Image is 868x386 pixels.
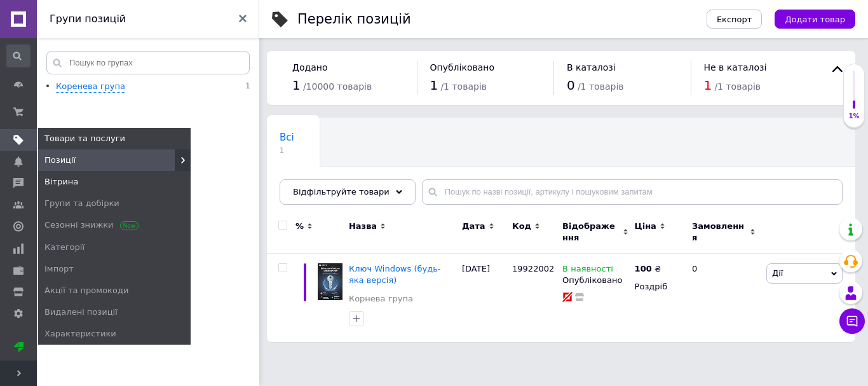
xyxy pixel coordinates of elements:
[459,254,509,342] div: [DATE]
[422,179,843,205] input: Пошук по назві позиції, артикулу і пошуковим запитам
[635,221,656,232] span: Ціна
[567,62,616,72] span: В каталозі
[635,281,681,293] div: Роздріб
[775,10,855,29] button: Додати товар
[714,81,761,92] span: / 1 товарів
[462,221,485,232] span: Дата
[303,81,372,92] span: / 10000 товарів
[46,51,250,74] input: Пошук по групах
[292,62,327,72] span: Додано
[44,285,128,296] span: Акції та промокоди
[785,15,845,24] span: Додати товар
[44,176,78,188] span: Вітрина
[349,293,413,305] a: Корнева група
[245,81,250,93] span: 1
[704,62,767,72] span: Не в каталозі
[280,132,294,143] span: Всі
[562,221,620,244] span: Відображення
[844,112,864,121] div: 1%
[512,221,531,232] span: Код
[567,78,575,93] span: 0
[44,198,119,209] span: Групи та добірки
[635,264,652,273] b: 100
[44,242,85,253] span: Категорії
[38,193,191,214] a: Групи та добірки
[38,301,191,323] a: Видалені позиції
[717,15,752,24] span: Експорт
[38,214,191,236] a: Сезонні знижки
[512,264,554,273] span: 19922002
[635,263,661,275] div: ₴
[704,78,712,93] span: 1
[44,328,116,340] span: Характеристики
[38,171,191,193] a: Вітрина
[38,237,191,258] a: Категорії
[295,221,304,232] span: %
[562,264,613,277] span: В наявності
[297,13,411,26] div: Перелік позицій
[44,263,74,275] span: Імпорт
[44,307,118,318] span: Видалені позиції
[318,263,342,300] img: Ключ Windows (любая версия)
[38,258,191,280] a: Імпорт
[44,155,76,166] span: Позиції
[38,323,191,345] a: Характеристики
[38,280,191,301] a: Акції та промокоди
[349,221,377,232] span: Назва
[430,62,495,72] span: Опубліковано
[280,146,294,155] span: 1
[562,275,628,286] div: Опубліковано
[293,187,390,196] span: Відфільтруйте товари
[578,81,624,92] span: / 1 товарів
[349,264,441,285] a: Ключ Windows (будь-яка версія)
[292,78,301,93] span: 1
[44,219,135,231] span: Сезонні знижки
[692,221,747,244] span: Замовлення
[38,149,191,171] a: Позиції
[44,133,125,144] span: Товари та послуги
[430,78,438,93] span: 1
[772,268,783,278] span: Дії
[440,81,487,92] span: / 1 товарів
[707,10,763,29] button: Експорт
[839,308,865,334] button: Чат з покупцем
[684,254,763,342] div: 0
[56,81,125,93] div: Коренева група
